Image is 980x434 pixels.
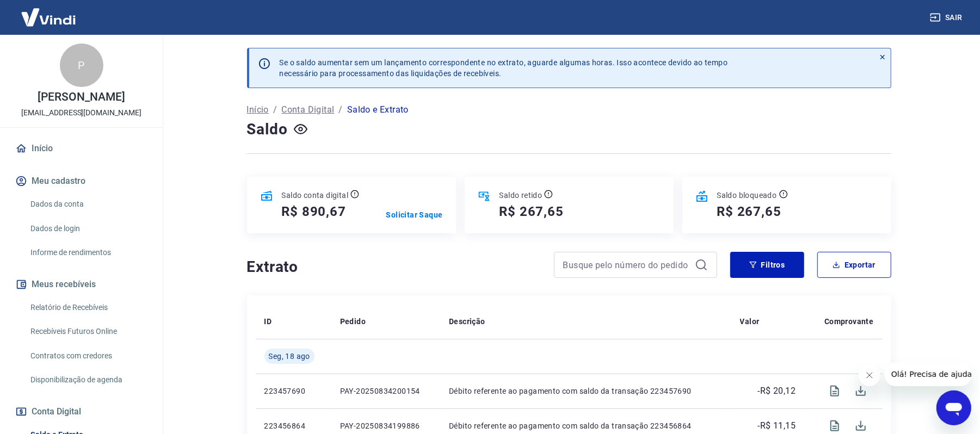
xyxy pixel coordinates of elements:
[247,119,288,140] h4: Saldo
[269,351,310,362] span: Seg, 18 ago
[281,103,334,116] a: Conta Digital
[264,386,323,396] p: 223457690
[26,345,150,367] a: Contratos com credores
[264,420,323,431] p: 223456864
[280,57,728,79] p: Se o saldo aumentar sem um lançamento correspondente no extrato, aguarde algumas horas. Isso acon...
[340,420,432,431] p: PAY-20250834199886
[26,241,150,264] a: Informe de rendimentos
[13,137,150,160] a: Início
[717,190,777,201] p: Saldo bloqueado
[264,316,272,327] p: ID
[563,257,691,273] input: Busque pelo número do pedido
[928,8,967,28] button: Sair
[282,190,349,201] p: Saldo conta digital
[247,103,269,116] a: Início
[60,44,103,87] div: P
[26,320,150,343] a: Recebíveis Futuros Online
[859,364,880,386] iframe: Fechar mensagem
[340,316,366,327] p: Pedido
[758,385,796,398] p: -R$ 20,12
[500,203,564,220] h5: R$ 267,65
[273,103,277,116] p: /
[13,272,150,296] button: Meus recebíveis
[885,362,971,386] iframe: Mensagem da empresa
[936,390,971,425] iframe: Botão para abrir a janela de mensagens
[13,400,150,424] button: Conta Digital
[824,316,873,327] p: Comprovante
[26,296,150,319] a: Relatório de Recebíveis
[26,218,150,240] a: Dados de login
[340,386,432,396] p: PAY-20250834200154
[730,252,804,278] button: Filtros
[247,256,541,278] h4: Extrato
[13,169,150,193] button: Meu cadastro
[282,203,346,220] h5: R$ 890,67
[38,91,125,103] p: [PERSON_NAME]
[817,252,891,278] button: Exportar
[740,316,760,327] p: Valor
[7,8,91,16] span: Olá! Precisa de ajuda?
[848,378,874,404] span: Download
[758,419,796,432] p: -R$ 11,15
[500,190,543,201] p: Saldo retido
[386,209,443,220] a: Solicitar Saque
[449,420,722,431] p: Débito referente ao pagamento com saldo da transação 223456864
[26,369,150,391] a: Disponibilização de agenda
[717,203,781,220] h5: R$ 267,65
[449,316,485,327] p: Descrição
[26,193,150,215] a: Dados da conta
[822,378,848,404] span: Visualizar
[21,107,141,119] p: [EMAIL_ADDRESS][DOMAIN_NAME]
[449,386,722,396] p: Débito referente ao pagamento com saldo da transação 223457690
[347,103,409,116] p: Saldo e Extrato
[13,1,84,34] img: Vindi
[339,103,343,116] p: /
